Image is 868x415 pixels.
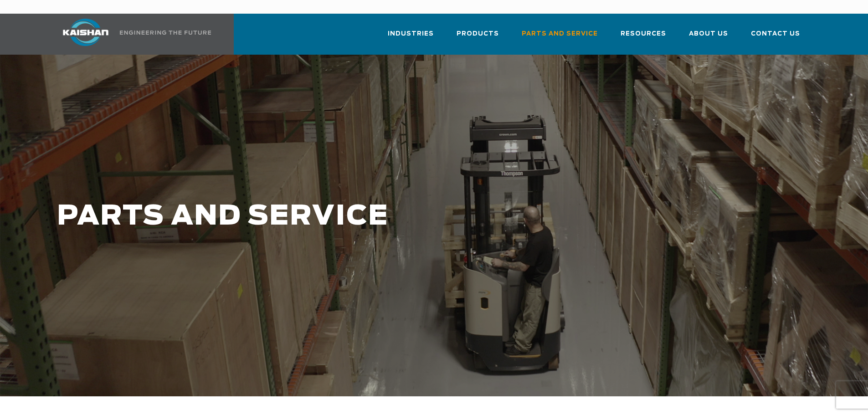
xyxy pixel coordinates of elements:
a: Industries [388,22,434,53]
a: Contact Us [751,22,800,53]
span: Resources [621,29,666,39]
a: Resources [621,22,666,53]
a: About Us [689,22,728,53]
img: Engineering the future [120,31,211,35]
span: Industries [388,29,434,39]
img: kaishan logo [51,19,120,46]
span: Products [457,29,499,39]
h1: PARTS AND SERVICE [57,201,684,232]
span: About Us [689,29,728,39]
a: Products [457,22,499,53]
span: Contact Us [751,29,800,39]
a: Parts and Service [522,22,598,53]
a: Kaishan USA [51,14,213,55]
span: Parts and Service [522,29,598,39]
